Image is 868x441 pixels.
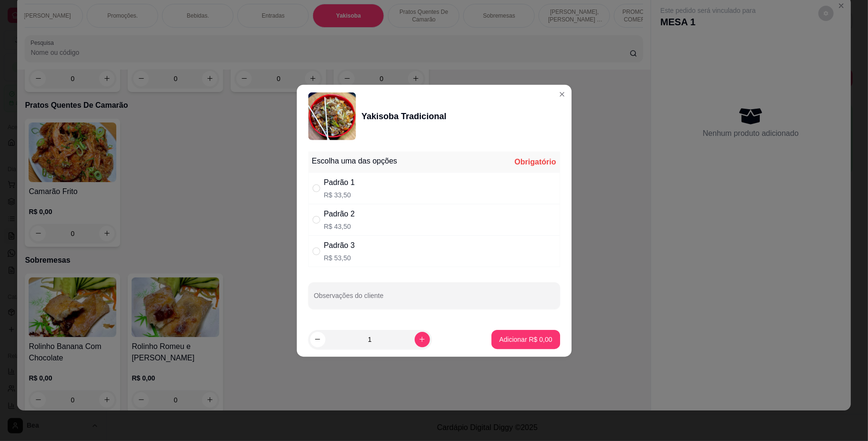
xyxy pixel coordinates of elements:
[499,335,552,344] p: Adicionar R$ 0,00
[324,240,355,251] div: Padrão 3
[554,86,570,102] button: Close
[361,109,446,123] div: Yakisoba Tradicional
[324,176,355,188] div: Padrão 1
[324,190,355,199] p: R$ 33,50
[324,208,355,219] div: Padrão 2
[324,253,355,263] p: R$ 53,50
[308,92,356,140] img: product-image
[310,332,325,347] button: decrease-product-quantity
[314,295,554,304] input: Observações do cliente
[491,330,560,349] button: Adicionar R$ 0,00
[515,156,556,167] div: Obrigatório
[324,222,355,231] p: R$ 43,50
[312,155,397,166] div: Escolha uma das opções
[414,332,429,347] button: increase-product-quantity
